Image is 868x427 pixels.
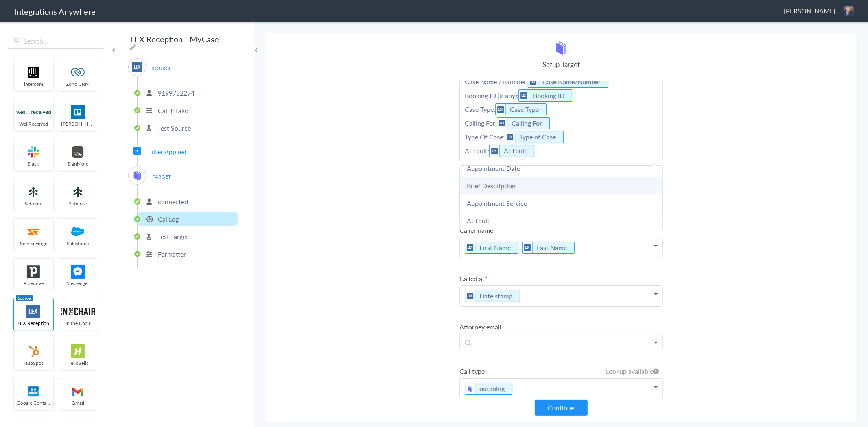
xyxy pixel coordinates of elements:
[519,132,556,142] a: Type of Case
[459,366,663,376] label: Call type
[784,6,835,15] span: [PERSON_NAME]
[158,197,188,206] p: connected
[14,399,53,406] span: Google Contacts
[554,41,568,55] img: mycase-logo-new.svg
[460,229,662,247] a: Call End Time
[58,399,98,406] span: Gmail
[16,265,51,279] img: pipedrive.png
[61,305,95,318] img: inch-logo.svg
[465,383,475,394] img: mycase-logo-new.svg
[460,159,662,177] a: Appointment Date
[16,65,51,79] img: intercom-logo.svg
[132,62,142,72] img: lex-app-logo.svg
[58,200,98,207] span: Setmore
[61,225,95,239] img: salesforce-logo.svg
[58,160,98,167] span: SignMore
[479,291,512,301] a: Date stamp
[465,242,518,254] li: First Name
[14,240,53,247] span: ServiceForge
[510,105,539,114] a: Case Type
[132,170,142,181] img: mycase-logo-new.svg
[16,305,51,318] img: lex-app-logo.svg
[158,249,186,259] p: Formatter
[16,384,51,398] img: googleContact_logo.png
[844,6,854,16] img: 20220323-131827.jpg
[158,214,179,224] p: CallLog
[504,146,527,155] a: At Fault
[16,225,51,239] img: serviceforge-icon.png
[58,120,98,127] span: [PERSON_NAME]
[497,118,507,129] img: lex-app-logo.svg
[8,33,104,49] input: Search...
[459,322,663,331] label: Attorney email
[61,65,95,79] img: zoho-logo.svg
[496,104,506,115] img: lex-app-logo.svg
[61,145,95,159] img: signmore-logo.png
[148,147,186,156] span: Filter Applied
[58,240,98,247] span: Salesforce
[465,290,475,302] img: lex-app-logo.svg
[14,200,53,207] span: Setmore
[61,105,95,119] img: trello.png
[523,242,533,253] img: lex-app-logo.svg
[490,145,500,157] img: lex-app-logo.svg
[505,131,515,143] img: lex-app-logo.svg
[542,77,601,86] a: Case Name/Number
[61,344,95,358] img: hs-app-logo.svg
[58,280,98,287] span: Messenger
[606,366,659,376] h6: Lookup available
[158,88,195,98] p: 9199752274
[459,225,663,235] label: Caller name
[158,123,191,133] p: Test Source
[14,280,53,287] span: Pipedrive
[58,320,98,327] span: In the Chair
[512,118,542,128] a: Calling For
[146,171,177,182] span: TARGET
[460,177,662,194] a: Brief Description
[535,400,588,416] button: Continue
[61,384,95,398] img: gmail-logo.svg
[61,265,95,279] img: FBM.png
[146,63,177,74] span: SOURCE
[460,48,662,161] p: Brief Description: Message: Case Name / Number: Booking ID (if any): Case Type: Calling For: Type...
[14,81,53,87] span: intercom
[14,320,53,327] span: LEX Reception
[16,145,51,159] img: slack-logo.svg
[14,120,53,127] span: WellReceived
[460,212,662,229] a: At Fault
[158,106,188,115] p: Call Intake
[465,242,475,253] img: lex-app-logo.svg
[16,185,51,199] img: setmoreNew.jpg
[528,76,538,87] img: lex-app-logo.svg
[533,91,564,100] a: Booking ID
[58,359,98,366] span: HelloSells
[522,242,575,254] li: Last Name
[158,232,188,241] p: Test Target
[459,59,663,69] h4: Setup Target
[61,185,95,199] img: setmoreNew.jpg
[519,90,529,101] img: lex-app-logo.svg
[14,160,53,167] span: Slack
[479,384,505,393] a: outgoing
[460,194,662,212] a: Appointment Service
[14,6,96,17] h1: Integrations Anywhere
[459,274,663,283] label: Called at
[58,81,98,87] span: Zoho CRM
[16,344,51,358] img: hubspot-logo.svg
[16,105,51,119] img: wr-logo.svg
[14,359,53,366] span: HubSpot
